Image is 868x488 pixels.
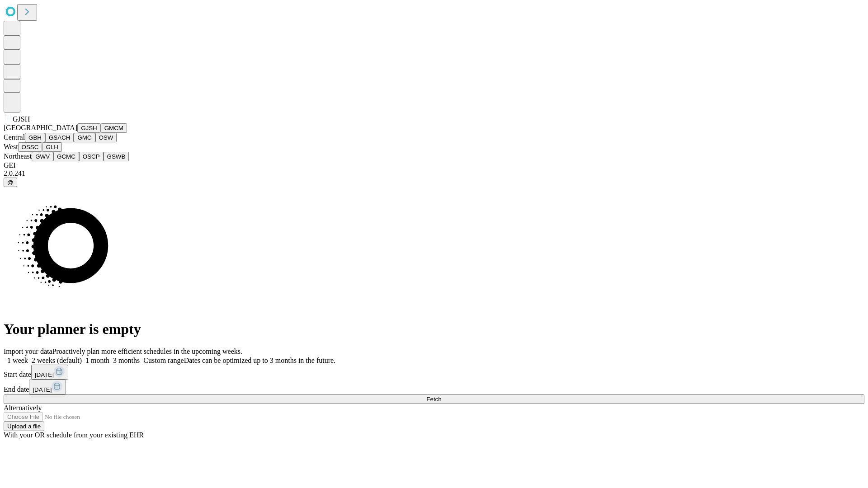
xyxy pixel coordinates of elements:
[79,152,104,161] button: OSCP
[113,357,140,364] span: 3 months
[74,133,95,142] button: GMC
[7,179,14,186] span: @
[4,133,25,141] span: Central
[4,169,864,178] div: 2.0.241
[31,365,68,380] button: [DATE]
[4,431,144,439] span: With your OR schedule from your existing EHR
[33,386,52,393] span: [DATE]
[104,152,129,161] button: GSWB
[45,133,74,142] button: GSACH
[4,152,32,160] span: Northeast
[184,357,335,364] span: Dates can be optimized up to 3 months in the future.
[7,357,28,364] span: 1 week
[4,365,864,380] div: Start date
[95,133,117,142] button: OSW
[4,178,17,187] button: @
[42,142,61,152] button: GLH
[25,133,45,142] button: GBH
[4,321,864,338] h1: Your planner is empty
[4,380,864,394] div: End date
[32,152,53,161] button: GWV
[29,380,66,394] button: [DATE]
[4,347,52,355] span: Import your data
[85,357,109,364] span: 1 month
[18,142,42,152] button: OSSC
[13,115,30,123] span: GJSH
[4,161,864,169] div: GEI
[4,394,864,404] button: Fetch
[143,357,184,364] span: Custom range
[35,371,54,378] span: [DATE]
[77,123,101,133] button: GJSH
[4,143,18,150] span: West
[101,123,127,133] button: GMCM
[32,357,82,364] span: 2 weeks (default)
[4,404,42,412] span: Alternatively
[4,422,44,431] button: Upload a file
[53,152,79,161] button: GCMC
[4,124,77,131] span: [GEOGRAPHIC_DATA]
[52,347,242,355] span: Proactively plan more efficient schedules in the upcoming weeks.
[426,396,441,403] span: Fetch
